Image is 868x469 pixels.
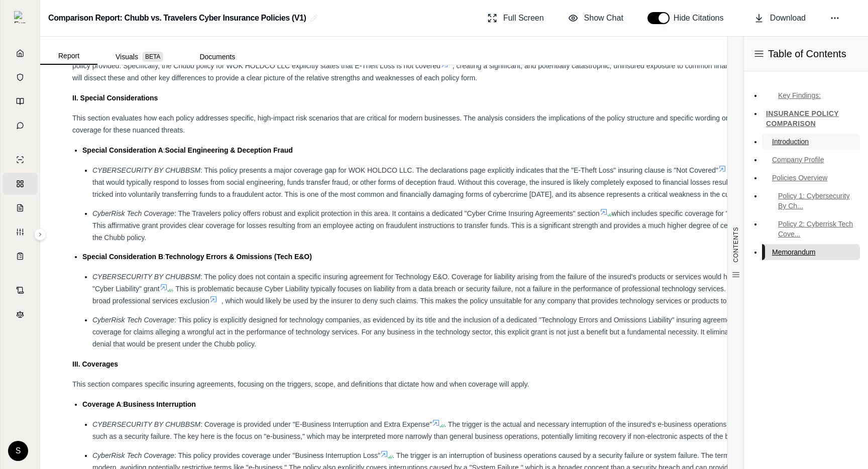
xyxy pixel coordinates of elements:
a: Introduction [762,134,860,150]
img: Expand sidebar [14,11,26,23]
a: Custom Report [3,221,38,243]
strong: II. Special Considerations [72,94,158,102]
span: CYBERSECURITY BY CHUBBSM [92,273,200,281]
a: Home [3,42,38,64]
button: Documents [181,49,253,65]
span: . This is problematic because Cyber Liability typically focuses on liability from a data breach o... [92,285,834,305]
span: Table of Contents [768,47,846,61]
a: Policy 1: Cybersecurity By Ch... [762,188,860,214]
span: Download [770,12,806,24]
span: CyberRisk Tech Coverage [92,209,174,217]
button: Visuals [97,49,181,65]
a: Policies Overview [762,170,860,186]
a: Chat [3,114,38,137]
span: CYBERSECURITY BY CHUBBSM [92,166,200,174]
button: Expand sidebar [10,7,30,27]
strong: III. Coverages [72,360,118,368]
a: Policy Comparisons [3,173,38,195]
a: Policy 2: Cyberrisk Tech Cove... [762,216,860,242]
button: Show Chat [564,8,627,28]
span: Special Consideration B [82,253,163,261]
span: : [121,400,123,408]
button: Report [40,48,97,65]
a: Single Policy [3,149,38,171]
span: CyberRisk Tech Coverage [92,451,174,459]
span: Social Engineering & Deception Fraud [165,146,292,154]
span: Full Screen [503,12,544,24]
span: Business Interruption [123,400,196,408]
span: : The Travelers policy offers robust and explicit protection in this area. It contains a dedicate... [174,209,600,217]
button: Full Screen [483,8,548,28]
button: Expand sidebar [34,228,46,241]
a: Coverage Table [3,245,38,267]
a: Legal Search Engine [3,303,38,325]
span: CyberRisk Tech Coverage [92,316,174,324]
span: . The trigger is the actual and necessary interruption of the insured's e-business operations cau... [92,420,834,440]
span: Coverage A [82,400,121,408]
span: . This provides clear coverage for claims alleging a wrongful act in the performance of technolog... [92,316,816,348]
span: which includes specific coverage for "Social Engineering Fraud Loss." This affirmative grant prov... [92,209,835,242]
span: : This policy is explicitly designed for technology companies, as evidenced by its title and the ... [174,316,736,324]
a: Key Findings: [762,87,860,103]
a: Prompt Library [3,90,38,112]
span: Hide Citations [674,12,730,24]
span: Technology Errors & Omissions (Tech E&O) [165,253,312,261]
span: : Coverage is provided under "E-Business Interruption and Extra Expense" [200,420,432,428]
span: , which would likely be used by the insurer to deny such claims. This makes the policy unsuitable... [222,297,768,305]
a: Memorandum [762,244,860,260]
a: INSURANCE POLICY COMPARISON [762,105,860,132]
button: Download [750,8,810,28]
span: . This is the insuring agreement that would typically respond to losses from social engineering, ... [92,166,828,198]
span: This section compares specific insuring agreements, focusing on the triggers, scope, and definiti... [72,380,529,388]
a: Documents Vault [3,66,38,88]
a: Contract Analysis [3,279,38,301]
a: Claim Coverage [3,197,38,219]
h2: Comparison Report: Chubb vs. Travelers Cyber Insurance Policies (V1) [48,9,306,27]
span: Show Chat [584,12,623,24]
span: : [163,253,165,261]
span: : The policy does not contain a specific insuring agreement for Technology E&O. Coverage for liab... [92,273,833,293]
span: Special Consideration A [82,146,163,154]
span: : This policy provides coverage under "Business Interruption Loss" [174,451,380,459]
div: S [8,441,28,461]
a: Company Profile [762,152,860,168]
span: This section evaluates how each policy addresses specific, high-impact risk scenarios that are cr... [72,114,830,134]
span: BETA [142,52,163,62]
span: CONTENTS [732,227,740,263]
span: : [163,146,165,154]
span: : This policy presents a major coverage gap for WOK HOLDCO LLC. The declarations page explicitly ... [200,166,718,174]
span: CYBERSECURITY BY CHUBBSM [92,420,200,428]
